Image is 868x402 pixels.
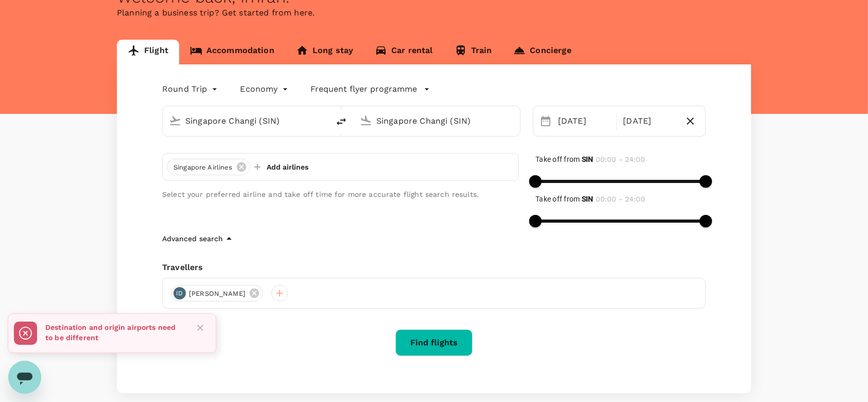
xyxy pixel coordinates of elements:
[311,83,430,95] button: Frequent flyer programme
[162,232,235,245] button: Advanced search
[535,155,593,163] span: Take off from
[193,320,208,336] button: Close
[582,195,594,203] b: SIN
[513,120,515,122] button: Open
[267,162,308,172] p: Add airlines
[117,7,751,19] p: Planning a business trip? Get started from here.
[285,40,364,64] a: Long stay
[162,261,706,274] div: Travellers
[502,40,582,64] a: Concierge
[596,195,646,203] span: 00:00 - 24:00
[582,155,594,163] b: SIN
[364,40,444,64] a: Car rental
[45,322,184,343] p: Destination and origin airports need to be different
[554,111,614,131] div: [DATE]
[117,40,179,64] a: Flight
[171,285,263,301] div: ID[PERSON_NAME]
[167,162,239,173] span: Singapore Airlines
[444,40,503,64] a: Train
[535,195,593,203] span: Take off from
[240,81,290,97] div: Economy
[162,81,220,97] div: Round Trip
[183,289,252,299] span: [PERSON_NAME]
[596,155,646,163] span: 00:00 - 24:00
[395,329,473,356] button: Find flights
[162,233,223,244] p: Advanced search
[322,120,324,122] button: Open
[311,83,418,95] p: Frequent flyer programme
[179,40,285,64] a: Accommodation
[8,361,41,394] iframe: Button to launch messaging window
[173,287,186,299] div: ID
[376,113,498,129] input: Going to
[167,159,250,175] div: Singapore Airlines
[185,113,307,129] input: Depart from
[162,189,519,199] p: Select your preferred airline and take off time for more accurate flight search results.
[329,109,354,134] button: delete
[619,111,679,131] div: [DATE]
[254,158,308,176] button: Add airlines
